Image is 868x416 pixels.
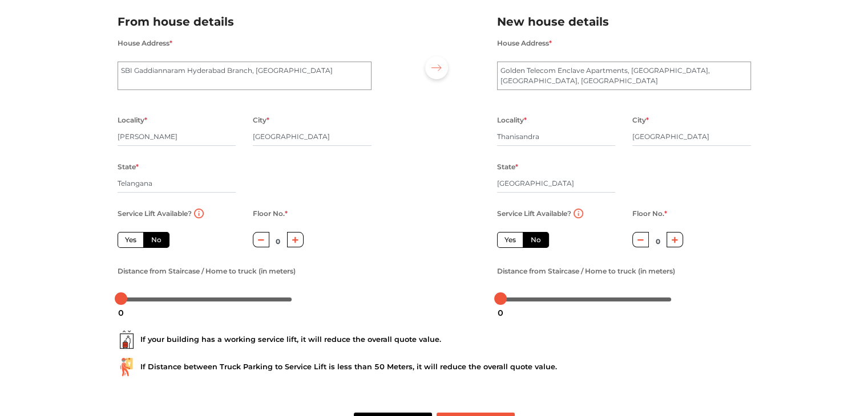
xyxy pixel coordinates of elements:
label: Service Lift Available? [497,206,571,221]
label: Locality [118,113,147,128]
div: If Distance between Truck Parking to Service Lift is less than 50 Meters, it will reduce the over... [118,358,751,376]
label: House Address [118,36,172,51]
textarea: SBI Gaddiannaram Hyderabad Branch, [GEOGRAPHIC_DATA] [118,62,372,90]
label: State [118,160,139,174]
img: ... [118,358,136,376]
div: If your building has a working service lift, it will reduce the overall quote value. [118,331,751,349]
img: ... [118,331,136,349]
label: Locality [497,113,527,128]
textarea: Golden Telecom Enclave Apartments, [GEOGRAPHIC_DATA], [GEOGRAPHIC_DATA], [GEOGRAPHIC_DATA] [497,62,751,90]
label: Floor No. [632,206,667,221]
label: Distance from Staircase / Home to truck (in meters) [118,264,296,279]
label: Distance from Staircase / Home to truck (in meters) [497,264,675,279]
h2: From house details [118,13,372,31]
label: No [143,232,169,248]
label: Floor No. [253,206,288,221]
label: City [253,113,269,128]
label: No [523,232,549,248]
label: Yes [118,232,144,248]
label: City [632,113,649,128]
label: House Address [497,36,552,51]
div: 0 [493,303,508,323]
label: Service Lift Available? [118,206,192,221]
h2: New house details [497,13,751,31]
label: Yes [497,232,523,248]
label: State [497,160,518,174]
div: 0 [114,303,128,323]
